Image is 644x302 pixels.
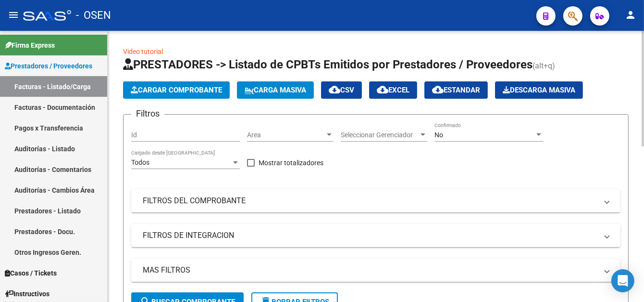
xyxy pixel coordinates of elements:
[131,224,620,247] mat-expansion-panel-header: FILTROS DE INTEGRACION
[5,268,57,278] span: Casos / Tickets
[131,189,620,212] mat-expansion-panel-header: FILTROS DEL COMPROBANTE
[377,84,388,95] mat-icon: cloud_download
[131,158,149,166] span: Todos
[123,81,230,99] button: Cargar Comprobante
[123,48,163,55] a: Video tutorial
[76,5,111,26] span: - OSEN
[5,40,55,51] span: Firma Express
[131,107,164,120] h3: Filtros
[434,131,443,139] span: No
[131,86,222,94] span: Cargar Comprobante
[321,81,362,99] button: CSV
[495,81,583,99] button: Descarga Masiva
[432,84,444,95] mat-icon: cloud_download
[143,265,597,276] mat-panel-title: MAS FILTROS
[611,269,634,292] div: Open Intercom Messenger
[5,61,92,71] span: Prestadores / Proveedores
[259,157,323,169] span: Mostrar totalizadores
[341,131,419,139] span: Seleccionar Gerenciador
[143,196,597,206] mat-panel-title: FILTROS DEL COMPROBANTE
[533,61,555,70] span: (alt+q)
[503,86,575,94] span: Descarga Masiva
[5,289,50,299] span: Instructivos
[369,81,417,99] button: EXCEL
[143,230,597,241] mat-panel-title: FILTROS DE INTEGRACION
[432,86,480,94] span: Estandar
[131,259,620,282] mat-expansion-panel-header: MAS FILTROS
[237,81,314,99] button: Carga Masiva
[424,81,488,99] button: Estandar
[247,131,325,139] span: Area
[625,9,636,21] mat-icon: person
[8,9,19,21] mat-icon: menu
[377,86,409,94] span: EXCEL
[329,86,354,94] span: CSV
[495,81,583,99] app-download-masive: Descarga masiva de comprobantes (adjuntos)
[329,84,340,95] mat-icon: cloud_download
[123,58,533,71] span: PRESTADORES -> Listado de CPBTs Emitidos por Prestadores / Proveedores
[245,86,306,94] span: Carga Masiva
